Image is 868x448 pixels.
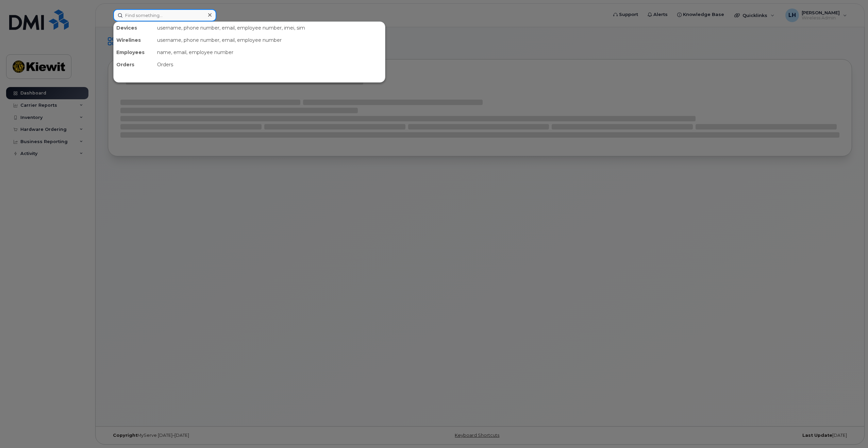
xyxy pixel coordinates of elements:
div: Orders [154,58,385,71]
iframe: Messenger Launcher [838,418,863,443]
div: name, email, employee number [154,46,385,58]
div: username, phone number, email, employee number [154,34,385,46]
div: username, phone number, email, employee number, imei, sim [154,22,385,34]
div: Wirelines [114,34,154,46]
div: Employees [114,46,154,58]
div: Devices [114,22,154,34]
div: Orders [114,58,154,71]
